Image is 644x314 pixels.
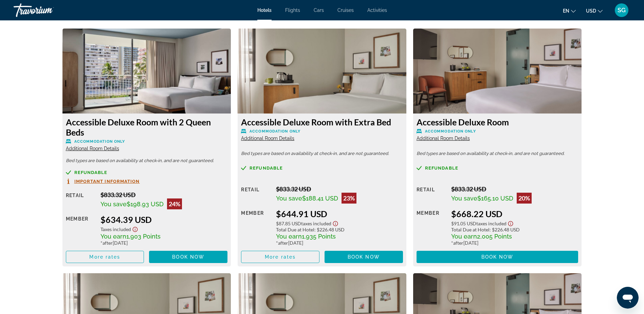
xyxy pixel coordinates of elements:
img: Accessible Deluxe Room with 2 Queen Beds [62,29,231,114]
span: You save [100,200,127,208]
div: 20% [517,193,532,204]
div: Retail [66,191,95,209]
span: You earn [100,233,126,240]
span: Refundable [425,166,458,170]
button: Book now [149,251,227,263]
span: You save [276,195,302,202]
button: Show Taxes and Fees disclaimer [331,219,339,227]
span: Additional Room Details [417,136,470,141]
div: * [DATE] [100,240,227,246]
span: More rates [265,254,296,260]
span: Refundable [250,166,283,170]
iframe: Button to launch messaging window [617,287,639,309]
span: Book now [172,254,204,260]
a: Cruises [337,7,354,13]
div: 24% [167,198,182,209]
div: Member [417,209,446,246]
img: Accessible Deluxe Room with Extra Bed [238,29,406,114]
div: Member [241,209,271,246]
span: Total Due at Hotel [451,227,490,232]
a: Hotels [257,7,272,13]
div: $833.32 USD [100,191,227,198]
span: More rates [89,254,120,260]
span: Taxes included [100,226,131,232]
div: * [DATE] [276,240,403,246]
span: Additional Room Details [241,136,294,141]
span: SG [618,7,626,14]
span: Total Due at Hotel [276,227,314,232]
span: Additional Room Details [66,146,119,151]
button: Change language [563,6,576,16]
span: Accommodation Only [425,129,476,134]
span: You earn [276,233,302,240]
button: Show Taxes and Fees disclaimer [131,225,139,232]
div: $634.39 USD [100,214,227,225]
span: $198.93 USD [127,200,164,208]
span: after [453,240,463,246]
button: Change currency [586,6,603,16]
a: Refundable [66,170,228,175]
button: User Menu [613,3,630,17]
button: Show Taxes and Fees disclaimer [507,219,515,227]
a: Cars [314,7,324,13]
span: Important Information [74,179,140,184]
button: More rates [66,251,144,263]
span: after [278,240,288,246]
span: Book now [348,254,380,260]
div: : $226.48 USD [451,227,578,232]
span: $91.05 USD [451,221,476,226]
span: Taxes included [301,221,331,226]
span: 2,005 Points [477,233,512,240]
button: Book now [417,251,578,263]
p: Bed types are based on availability at check-in, and are not guaranteed. [66,158,228,163]
div: $668.22 USD [451,209,578,219]
div: Member [66,214,95,246]
span: 1,935 Points [302,233,336,240]
span: $188.41 USD [302,195,338,202]
div: * [DATE] [451,240,578,246]
span: after [103,240,113,246]
div: Retail [417,185,446,204]
div: $644.91 USD [276,209,403,219]
a: Travorium [14,1,81,19]
span: en [563,8,569,14]
button: More rates [241,251,319,263]
a: Flights [285,7,300,13]
div: 23% [342,193,356,204]
a: Refundable [241,165,403,171]
h3: Accessible Deluxe Room [417,117,578,127]
a: Refundable [417,165,578,171]
span: Refundable [74,170,108,175]
h3: Accessible Deluxe Room with 2 Queen Beds [66,117,228,137]
div: : $226.48 USD [276,227,403,232]
div: $833.32 USD [276,185,403,193]
img: Accessible Deluxe Room [413,29,582,114]
span: You earn [451,233,477,240]
div: $833.32 USD [451,185,578,193]
span: $87.85 USD [276,221,301,226]
div: Retail [241,185,271,204]
span: USD [586,8,596,14]
span: Accommodation Only [250,129,300,134]
span: Accommodation Only [74,139,125,144]
button: Important Information [66,178,140,184]
span: 1,903 Points [126,233,161,240]
a: Activities [367,7,387,13]
button: Book now [325,251,403,263]
span: $165.10 USD [477,195,513,202]
span: Taxes included [476,221,507,226]
p: Bed types are based on availability at check-in, and are not guaranteed. [241,151,403,156]
span: You save [451,195,477,202]
p: Bed types are based on availability at check-in, and are not guaranteed. [417,151,578,156]
span: Book now [481,254,514,260]
h3: Accessible Deluxe Room with Extra Bed [241,117,403,127]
